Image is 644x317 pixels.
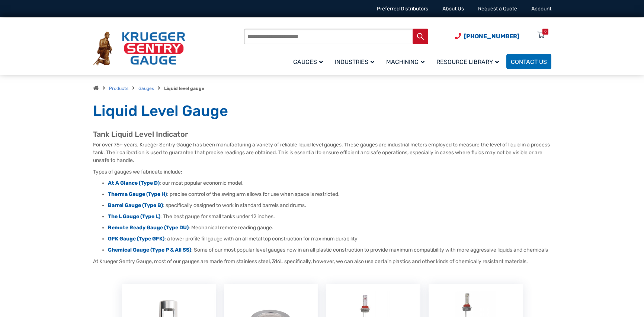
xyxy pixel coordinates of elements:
[432,53,506,70] a: Resource Library
[93,258,551,265] p: At Krueger Sentry Gauge, most of our gauges are made from stainless steel, 316L specifically, how...
[511,58,547,65] span: Contact Us
[138,86,154,91] a: Gauges
[108,213,160,220] a: The L Gauge (Type L)
[377,6,428,12] a: Preferred Distributors
[108,191,551,198] li: : precise control of the swing arm allows for use when space is restricted.
[93,130,551,139] h2: Tank Liquid Level Indicator
[289,53,330,70] a: Gauges
[109,86,128,91] a: Products
[108,224,551,232] li: : Mechanical remote reading gauge.
[93,141,551,164] p: For over 75+ years, Krueger Sentry Gauge has been manufacturing a variety of reliable liquid leve...
[442,6,464,12] a: About Us
[93,102,551,120] h1: Liquid Level Gauge
[382,53,432,70] a: Machining
[108,179,551,187] li: : our most popular economic model.
[108,224,189,231] a: Remote Ready Gauge (Type DU)
[436,58,499,65] span: Resource Library
[108,235,551,243] li: : a lower profile fill gauge with an all metal top construction for maximum durability
[164,86,204,91] strong: Liquid level gauge
[455,32,519,41] a: Phone Number (920) 434-8860
[108,213,551,220] li: : The best gauge for small tanks under 12 inches.
[335,58,374,65] span: Industries
[93,168,551,176] p: Types of gauges we fabricate include:
[108,247,191,253] a: Chemical Gauge (Type P & All SS)
[293,58,323,65] span: Gauges
[330,53,382,70] a: Industries
[506,54,551,69] a: Contact Us
[108,191,165,197] strong: Therma Gauge (Type H
[108,202,551,209] li: : specifically designed to work in standard barrels and drums.
[108,180,160,186] a: At A Glance (Type D)
[108,191,167,197] a: Therma Gauge (Type H)
[531,6,551,12] a: Account
[386,58,424,65] span: Machining
[478,6,517,12] a: Request a Quote
[108,236,164,242] a: GFK Gauge (Type GFK)
[544,29,547,35] div: 0
[93,32,185,66] img: Krueger Sentry Gauge
[108,202,163,208] a: Barrel Gauge (Type B)
[108,246,551,254] li: : Some of our most popular level gauges now in an all plastic construction to provide maximum com...
[464,33,519,40] span: [PHONE_NUMBER]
